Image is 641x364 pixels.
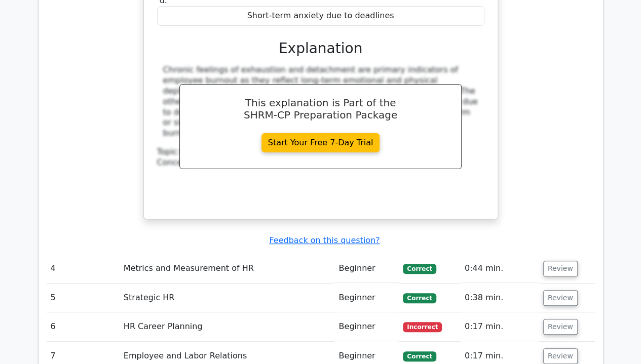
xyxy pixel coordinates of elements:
[543,348,578,364] button: Review
[47,284,120,312] td: 5
[120,254,335,283] td: Metrics and Measurement of HR
[157,157,484,168] div: Concept:
[261,133,380,152] a: Start Your Free 7-Day Trial
[403,264,436,274] span: Correct
[334,254,399,283] td: Beginner
[157,6,484,26] div: Short-term anxiety due to deadlines
[461,254,539,283] td: 0:44 min.
[120,312,335,341] td: HR Career Planning
[543,319,578,335] button: Review
[461,312,539,341] td: 0:17 min.
[47,254,120,283] td: 4
[163,65,478,139] div: Chronic feelings of exhaustion and detachment are primary indicators of employee burnout as they ...
[403,293,436,303] span: Correct
[120,284,335,312] td: Strategic HR
[403,351,436,361] span: Correct
[403,322,442,332] span: Incorrect
[157,147,484,157] div: Topic:
[334,284,399,312] td: Beginner
[47,312,120,341] td: 6
[543,261,578,276] button: Review
[334,312,399,341] td: Beginner
[461,284,539,312] td: 0:38 min.
[543,290,578,306] button: Review
[163,40,478,57] h3: Explanation
[269,235,380,245] a: Feedback on this question?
